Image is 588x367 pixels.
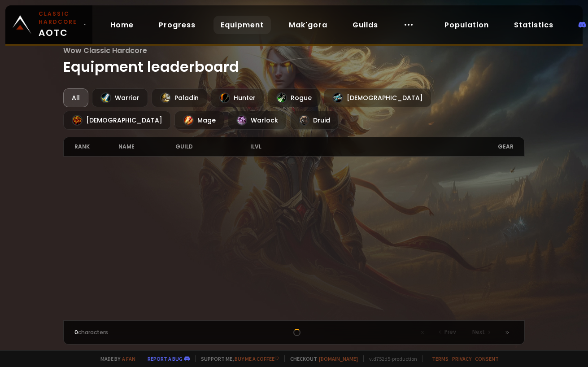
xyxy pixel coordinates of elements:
a: a fan [122,355,135,362]
a: Equipment [213,16,271,34]
div: name [118,137,175,156]
span: Support me, [195,355,279,362]
a: Statistics [507,16,561,34]
div: Warlock [228,111,287,130]
a: Home [103,16,141,34]
span: 0 [74,328,78,336]
a: Report a bug [148,355,183,362]
div: Rogue [268,88,320,107]
small: Classic Hardcore [39,10,80,26]
a: Consent [475,355,499,362]
div: Warrior [92,88,148,107]
a: Buy me a coffee [235,355,279,362]
div: Hunter [211,88,264,107]
a: Classic HardcoreAOTC [5,5,92,44]
span: Checkout [284,355,358,362]
span: Made by [95,355,135,362]
div: Paladin [152,88,207,107]
a: Progress [152,16,203,34]
span: AOTC [39,10,80,39]
a: Mak'gora [282,16,335,34]
span: v. d752d5 - production [363,355,417,362]
span: Prev [444,328,456,336]
div: Mage [174,111,224,130]
div: ilvl [250,137,294,156]
a: Population [437,16,496,34]
div: guild [175,137,250,156]
div: characters [74,328,184,336]
div: [DEMOGRAPHIC_DATA] [63,111,171,130]
a: Privacy [452,355,471,362]
a: Guilds [345,16,385,34]
span: Next [472,328,485,336]
div: All [63,88,88,107]
div: gear [294,137,514,156]
div: Druid [290,111,339,130]
a: [DOMAIN_NAME] [319,355,358,362]
div: rank [74,137,118,156]
div: [DEMOGRAPHIC_DATA] [324,88,431,107]
h1: Equipment leaderboard [63,45,525,78]
a: Terms [432,355,449,362]
span: Wow Classic Hardcore [63,45,525,56]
